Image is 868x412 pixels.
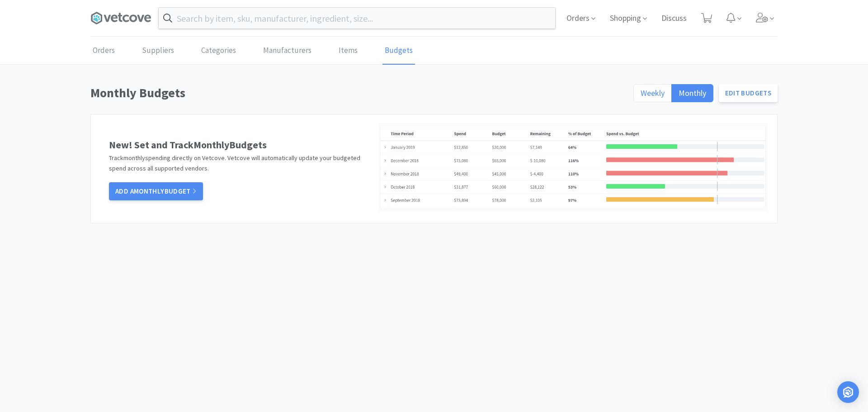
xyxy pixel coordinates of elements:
[140,37,176,65] a: Suppliers
[658,14,690,23] a: Discuss
[641,88,665,98] span: Weekly
[378,123,768,211] img: budget_ss.png
[199,37,238,65] a: Categories
[336,37,360,65] a: Items
[261,37,314,65] a: Manufacturers
[109,153,369,173] p: Track monthly spending directly on Vetcove. Vetcove will automatically update your budgeted spend...
[109,182,203,200] a: Add amonthlyBudget
[159,8,555,28] input: Search by item, sku, manufacturer, ingredient, size...
[90,83,628,103] h1: Monthly Budgets
[719,84,778,102] a: Edit Budgets
[837,381,859,403] div: Open Intercom Messenger
[90,37,117,65] a: Orders
[679,88,706,98] span: Monthly
[109,138,267,151] strong: New! Set and Track Monthly Budgets
[382,37,415,65] a: Budgets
